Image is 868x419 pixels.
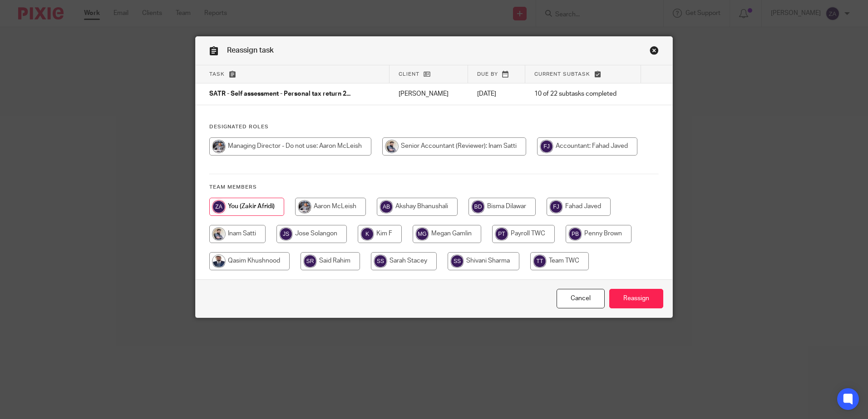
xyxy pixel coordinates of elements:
[399,72,419,77] span: Client
[227,47,274,54] span: Reassign task
[534,72,590,77] span: Current subtask
[477,72,498,77] span: Due by
[399,89,459,98] p: [PERSON_NAME]
[609,289,663,308] input: Reassign
[557,289,605,308] a: Close this dialog window
[209,123,659,131] h4: Designated Roles
[209,184,659,191] h4: Team members
[209,72,225,77] span: Task
[525,83,641,105] td: 10 of 22 subtasks completed
[477,89,517,98] p: [DATE]
[650,46,659,58] a: Close this dialog window
[209,91,350,97] span: SATR - Self assessment - Personal tax return 2...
